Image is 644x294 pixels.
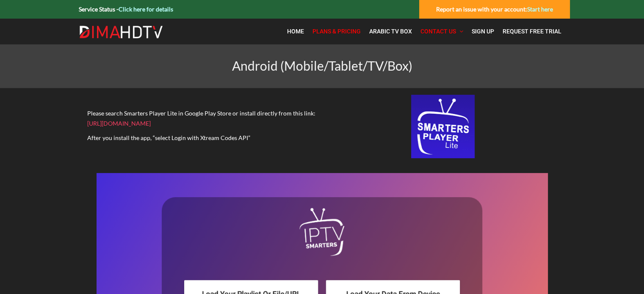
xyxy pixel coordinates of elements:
span: Arabic TV Box [369,28,412,35]
a: Contact Us [416,23,467,40]
a: Request Free Trial [498,23,566,40]
span: Home [287,28,304,35]
a: Sign Up [467,23,498,40]
span: Request Free Trial [503,28,561,35]
span: After you install the app, “select Login with Xtream Codes API” [87,134,250,141]
img: Dima HDTV [79,25,163,39]
a: [URL][DOMAIN_NAME] [87,120,151,127]
a: Start here [527,5,553,13]
span: Plans & Pricing [312,28,361,35]
span: Android (Mobile/Tablet/TV/Box) [232,58,412,73]
strong: Report an issue with your account: [436,5,553,13]
a: Arabic TV Box [365,23,416,40]
a: Click here for details [119,5,173,13]
a: Home [283,23,308,40]
span: Contact Us [420,28,456,35]
a: Plans & Pricing [308,23,365,40]
span: Sign Up [472,28,494,35]
strong: Service Status - [79,5,173,13]
span: Please search Smarters Player Lite in Google Play Store or install directly from this link: [87,110,315,117]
